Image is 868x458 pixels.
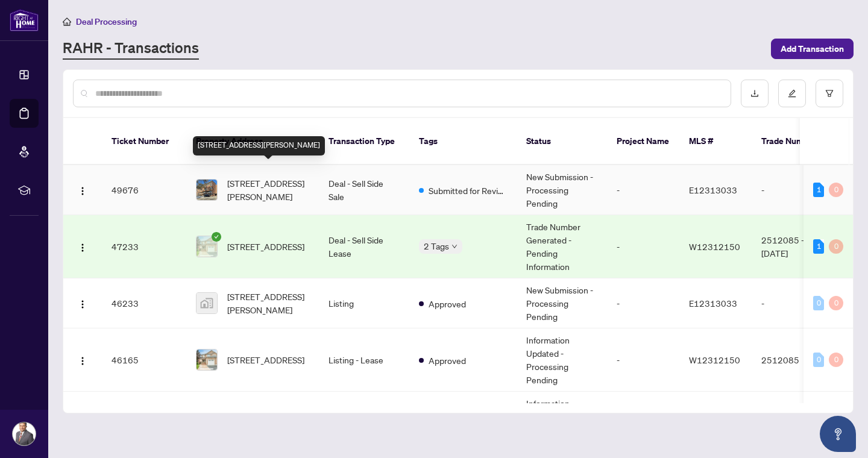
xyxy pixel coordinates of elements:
[319,278,409,328] td: Listing
[517,215,607,278] td: Trade Number Generated - Pending Information
[829,296,843,310] div: 0
[13,422,36,445] img: Profile Icon
[429,354,466,367] span: Approved
[319,328,409,392] td: Listing - Lease
[227,353,304,366] span: [STREET_ADDRESS]
[319,118,409,165] th: Transaction Type
[781,39,844,58] span: Add Transaction
[102,165,186,215] td: 49676
[197,180,217,200] img: thumbnail-img
[197,350,217,370] img: thumbnail-img
[816,80,843,107] button: filter
[607,165,679,215] td: -
[607,392,679,455] td: -
[752,215,836,278] td: 2512085 - [DATE]
[73,293,92,313] button: Logo
[752,328,836,392] td: 2512085
[825,89,834,98] span: filter
[78,300,87,309] img: Logo
[78,243,87,253] img: Logo
[689,241,740,252] span: W12312150
[689,354,740,365] span: W12312150
[813,239,824,254] div: 1
[517,328,607,392] td: Information Updated - Processing Pending
[102,215,186,278] td: 47233
[227,177,309,203] span: [STREET_ADDRESS][PERSON_NAME]
[820,416,856,452] button: Open asap
[829,353,843,367] div: 0
[813,183,824,197] div: 1
[752,392,836,455] td: -
[63,17,71,26] span: home
[752,118,836,165] th: Trade Number
[689,298,737,309] span: E12313033
[10,9,39,31] img: logo
[517,118,607,165] th: Status
[778,80,806,107] button: edit
[102,118,186,165] th: Ticket Number
[517,165,607,215] td: New Submission - Processing Pending
[679,118,752,165] th: MLS #
[829,239,843,254] div: 0
[607,278,679,328] td: -
[741,80,769,107] button: download
[73,350,92,369] button: Logo
[451,243,458,249] span: down
[429,297,466,310] span: Approved
[212,232,221,242] span: check-circle
[227,290,309,316] span: [STREET_ADDRESS][PERSON_NAME]
[227,240,304,253] span: [STREET_ADDRESS]
[319,392,409,455] td: Listing - Lease
[102,278,186,328] td: 46233
[73,180,92,199] button: Logo
[829,183,843,197] div: 0
[607,118,679,165] th: Project Name
[193,136,325,155] div: [STREET_ADDRESS][PERSON_NAME]
[813,296,824,310] div: 0
[750,89,759,98] span: download
[813,353,824,367] div: 0
[429,184,507,197] span: Submitted for Review
[689,184,737,195] span: E12313033
[788,89,796,98] span: edit
[607,215,679,278] td: -
[771,39,854,59] button: Add Transaction
[102,392,186,455] td: 43405
[752,278,836,328] td: -
[73,237,92,256] button: Logo
[102,328,186,392] td: 46165
[197,236,217,257] img: thumbnail-img
[517,278,607,328] td: New Submission - Processing Pending
[517,392,607,455] td: Information Updated - Processing Pending
[76,16,137,27] span: Deal Processing
[409,118,517,165] th: Tags
[63,38,199,60] a: RAHR - Transactions
[78,186,87,196] img: Logo
[424,239,449,253] span: 2 Tags
[319,165,409,215] td: Deal - Sell Side Sale
[197,293,217,313] img: thumbnail-img
[752,165,836,215] td: -
[78,356,87,366] img: Logo
[319,215,409,278] td: Deal - Sell Side Lease
[186,118,319,165] th: Property Address
[607,328,679,392] td: -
